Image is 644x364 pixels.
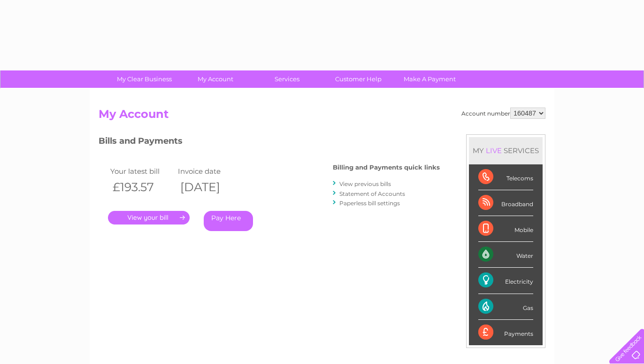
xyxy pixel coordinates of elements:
[176,165,243,178] td: Invoice date
[478,294,533,320] div: Gas
[339,180,391,187] a: View previous bills
[461,108,545,119] div: Account number
[478,268,533,294] div: Electricity
[108,178,176,197] th: £193.57
[484,146,504,155] div: LIVE
[177,70,254,88] a: My Account
[176,178,243,197] th: [DATE]
[478,242,533,268] div: Water
[478,164,533,190] div: Telecoms
[106,70,183,88] a: My Clear Business
[99,108,545,125] h2: My Account
[333,164,440,171] h4: Billing and Payments quick links
[469,137,543,164] div: MY SERVICES
[339,200,400,207] a: Paperless bill settings
[108,165,176,178] td: Your latest bill
[478,190,533,216] div: Broadband
[99,134,440,151] h3: Bills and Payments
[204,211,253,231] a: Pay Here
[478,216,533,242] div: Mobile
[320,70,397,88] a: Customer Help
[339,190,405,197] a: Statement of Accounts
[108,211,190,225] a: .
[391,70,468,88] a: Make A Payment
[478,320,533,345] div: Payments
[248,70,326,88] a: Services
